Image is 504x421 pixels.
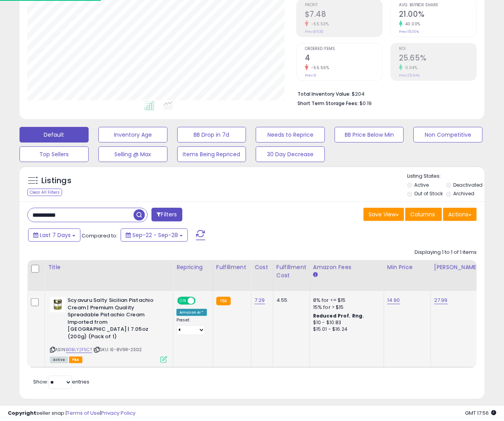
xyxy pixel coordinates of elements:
[98,127,167,143] button: Inventory Age
[177,146,246,162] button: Items Being Repriced
[255,263,270,271] div: Cost
[176,309,207,316] div: Amazon AI *
[305,29,324,34] small: Prev: $16.82
[41,175,71,186] h5: Listings
[276,263,306,280] div: Fulfillment Cost
[40,231,71,239] span: Last 7 Days
[414,190,443,197] label: Out of Stock
[20,127,89,143] button: Default
[297,100,358,107] b: Short Term Storage Fees:
[101,409,135,417] a: Privacy Policy
[387,296,400,304] a: 14.90
[305,3,382,7] span: Profit
[255,296,265,304] a: 7.29
[434,263,481,271] div: [PERSON_NAME]
[313,271,318,278] small: Amazon Fees.
[305,47,382,51] span: Ordered Items
[313,326,378,333] div: $15.01 - $16.24
[178,298,188,304] span: ON
[313,304,378,311] div: 15% for > $15
[50,297,66,312] img: 31TtNyDECZL._SL40_.jpg
[194,298,207,304] span: OFF
[313,312,364,319] b: Reduced Prof. Rng.
[399,73,420,78] small: Prev: 25.64%
[33,378,89,385] span: Show: entries
[363,208,404,221] button: Save View
[66,346,92,353] a: B0BLY2F5CT
[413,127,483,143] button: Non Competitive
[402,65,418,71] small: 0.04%
[50,297,167,362] div: ASIN:
[132,231,178,239] span: Sep-22 - Sep-28
[121,228,188,242] button: Sep-22 - Sep-28
[69,357,82,363] span: FBA
[305,10,382,20] h2: $7.48
[93,346,142,353] span: | SKU: IE-8V9R-2EG2
[8,409,36,417] strong: Copyright
[453,190,474,197] label: Archived
[50,357,68,363] span: All listings currently available for purchase on Amazon
[399,29,419,34] small: Prev: 15.00%
[407,173,484,180] p: Listing States:
[387,263,427,271] div: Min Price
[276,297,304,304] div: 4.55
[465,409,496,417] span: 2025-10-8 17:56 GMT
[82,232,118,239] span: Compared to:
[297,89,471,98] li: $204
[177,127,246,143] button: BB Drop in 7d
[443,208,477,221] button: Actions
[415,249,477,256] div: Displaying 1 to 1 of 1 items
[405,208,442,221] button: Columns
[399,10,476,20] h2: 21.00%
[297,91,351,97] b: Total Inventory Value:
[98,146,167,162] button: Selling @ Max
[216,263,248,271] div: Fulfillment
[308,21,329,27] small: -55.53%
[67,409,100,417] a: Terms of Use
[256,127,325,143] button: Needs to Reprice
[305,54,382,64] h2: 4
[27,189,62,196] div: Clear All Filters
[176,318,207,335] div: Preset:
[434,296,448,304] a: 27.99
[20,146,89,162] button: Top Sellers
[313,319,378,326] div: $10 - $10.83
[8,410,135,417] div: seller snap | |
[414,182,429,188] label: Active
[360,100,372,107] span: $0.19
[48,263,170,271] div: Title
[399,47,476,51] span: ROI
[176,263,210,271] div: Repricing
[399,3,476,7] span: Avg. Buybox Share
[402,21,420,27] small: 40.00%
[256,146,325,162] button: 30 Day Decrease
[399,54,476,64] h2: 25.65%
[216,297,231,305] small: FBA
[453,182,483,188] label: Deactivated
[308,65,329,71] small: -55.56%
[313,263,381,271] div: Amazon Fees
[68,297,162,342] b: Scyavuru Salty Sicilian Pistachio Cream | Premium Quality Spreadable Pistachio Cream Imported fro...
[313,297,378,304] div: 8% for <= $15
[151,208,182,221] button: Filters
[305,73,316,78] small: Prev: 9
[410,210,435,218] span: Columns
[335,127,404,143] button: BB Price Below Min
[28,228,80,242] button: Last 7 Days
